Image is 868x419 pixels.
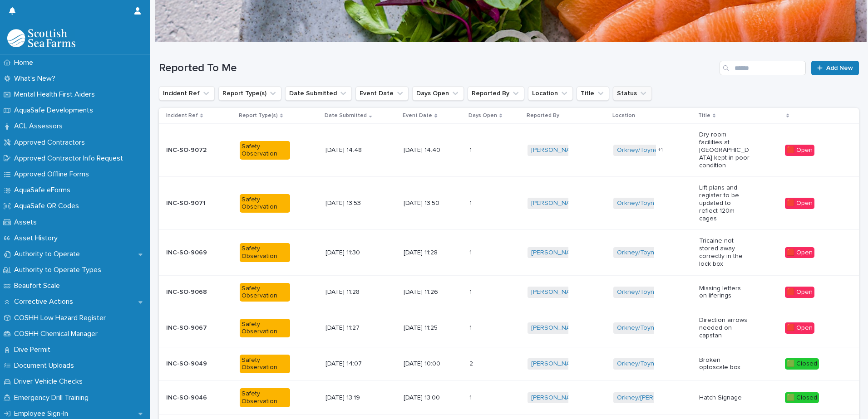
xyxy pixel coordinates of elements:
div: Safety Observation [240,243,290,262]
p: Approved Contractor Info Request [10,154,130,163]
tr: INC-SO-9067INC-SO-9067 Safety Observation[DATE] 11:27[DATE] 11:2511 [PERSON_NAME] Orkney/Toyness ... [159,309,859,347]
p: [DATE] 11:26 [404,288,454,296]
div: Safety Observation [240,283,290,302]
p: Event Date [403,111,432,121]
p: Broken optoscale box [699,356,750,372]
p: [DATE] 11:30 [325,249,376,257]
p: 2 [469,358,475,368]
tr: INC-SO-9046INC-SO-9046 Safety Observation[DATE] 13:19[DATE] 13:0011 [PERSON_NAME] Orkney/[PERSON_... [159,381,859,415]
p: Corrective Actions [10,297,80,306]
p: Location [612,111,635,121]
div: 🟩 Closed [785,358,819,370]
p: [DATE] 11:27 [325,324,376,332]
p: 1 [469,247,473,257]
p: What's New? [10,74,63,83]
a: [PERSON_NAME] [531,146,581,154]
tr: INC-SO-9071INC-SO-9071 Safety Observation[DATE] 13:53[DATE] 13:5011 [PERSON_NAME] Orkney/Toyness ... [159,177,859,230]
div: Safety Observation [240,388,290,407]
p: AquaSafe QR Codes [10,202,86,210]
p: 1 [469,145,473,154]
p: [DATE] 10:00 [404,360,454,368]
p: Approved Contractors [10,138,92,147]
p: [DATE] 11:28 [325,288,376,296]
p: INC-SO-9049 [166,358,209,368]
button: Days Open [412,86,464,101]
button: Report Type(s) [218,86,281,101]
p: Beaufort Scale [10,282,67,290]
p: AquaSafe eForms [10,186,78,195]
p: Emergency Drill Training [10,394,96,402]
p: INC-SO-9068 [166,287,209,296]
p: Report Type(s) [239,111,278,121]
p: 1 [469,287,473,296]
div: 🟥 Open [785,198,814,209]
a: Orkney/Toyness [617,249,665,257]
p: Authority to Operate Types [10,266,108,274]
p: Tricaine not stored away correctly in the lock box [699,237,750,268]
tr: INC-SO-9068INC-SO-9068 Safety Observation[DATE] 11:28[DATE] 11:2611 [PERSON_NAME] Orkney/Toyness ... [159,275,859,309]
tr: INC-SO-9069INC-SO-9069 Safety Observation[DATE] 11:30[DATE] 11:2811 [PERSON_NAME] Orkney/Toyness ... [159,230,859,275]
div: Safety Observation [240,141,290,160]
p: Dry room facilities at [GEOGRAPHIC_DATA] kept in poor condition [699,131,750,169]
tr: INC-SO-9072INC-SO-9072 Safety Observation[DATE] 14:48[DATE] 14:4011 [PERSON_NAME] Orkney/Toyness ... [159,124,859,177]
a: Orkney/Toyness [617,360,665,368]
div: 🟥 Open [785,247,814,258]
p: ACL Assessors [10,122,70,131]
p: [DATE] 13:50 [404,200,454,207]
p: 1 [469,198,473,207]
p: INC-SO-9046 [166,392,209,402]
p: AquaSafe Developments [10,106,100,115]
button: Status [613,86,652,101]
div: Safety Observation [240,194,290,213]
p: Lift plans and register to be updated to reflect 120m cages [699,184,750,222]
p: Days Open [469,111,497,121]
img: bPIBxiqnSb2ggTQWdOVV [7,29,75,47]
p: Assets [10,218,44,227]
button: Event Date [355,86,409,101]
a: [PERSON_NAME] [531,360,581,368]
p: [DATE] 14:40 [404,146,454,154]
p: 1 [469,392,473,402]
p: Title [698,111,710,121]
input: Search [720,61,806,75]
h1: Reported To Me [159,62,716,75]
a: Orkney/Toyness [617,324,665,332]
a: [PERSON_NAME] [531,394,581,402]
a: Orkney/[PERSON_NAME] Rock [617,394,706,402]
p: COSHH Low Hazard Register [10,314,113,322]
p: Authority to Operate [10,250,87,258]
p: Reported By [527,111,559,121]
p: Home [10,58,40,67]
p: INC-SO-9067 [166,322,209,332]
p: [DATE] 14:48 [325,146,376,154]
div: 🟥 Open [785,145,814,156]
div: 🟩 Closed [785,392,819,404]
button: Location [528,86,573,101]
a: [PERSON_NAME] [531,288,581,296]
p: Incident Ref [166,111,198,121]
a: [PERSON_NAME] [531,324,581,332]
tr: INC-SO-9049INC-SO-9049 Safety Observation[DATE] 14:07[DATE] 10:0022 [PERSON_NAME] Orkney/Toyness ... [159,347,859,381]
a: Add New [811,61,859,75]
p: Hatch Signage [699,394,750,402]
p: INC-SO-9069 [166,247,209,257]
p: Employee Sign-In [10,409,75,418]
div: 🟥 Open [785,322,814,334]
p: [DATE] 13:00 [404,394,454,402]
p: [DATE] 13:19 [325,394,376,402]
a: Orkney/Toyness [617,288,665,296]
button: Incident Ref [159,86,215,101]
span: Add New [826,65,853,71]
p: Date Submitted [325,111,367,121]
p: Mental Health First Aiders [10,90,102,99]
p: [DATE] 11:25 [404,324,454,332]
p: [DATE] 11:28 [404,249,454,257]
a: Orkney/Toyness [617,146,665,154]
p: 1 [469,322,473,332]
p: Document Uploads [10,361,81,370]
div: Safety Observation [240,355,290,374]
a: Orkney/Toyness [617,200,665,207]
div: Safety Observation [240,319,290,338]
a: [PERSON_NAME] [531,200,581,207]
